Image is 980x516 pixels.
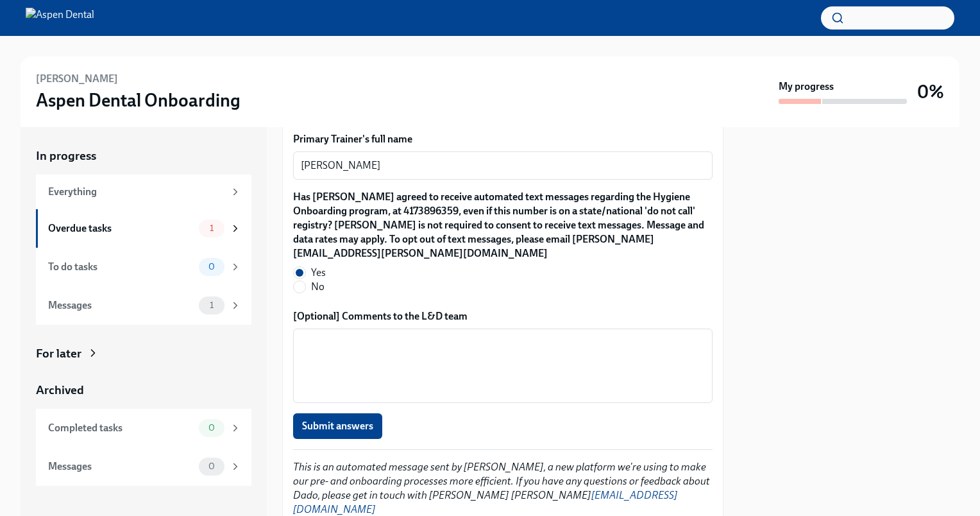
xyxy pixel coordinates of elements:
[36,148,251,164] a: In progress
[48,221,194,236] div: Overdue tasks
[36,286,251,325] a: Messages1
[48,460,194,474] div: Messages
[293,413,382,439] button: Submit answers
[36,89,241,112] h3: Aspen Dental Onboarding
[48,185,224,199] div: Everything
[201,262,223,271] span: 0
[26,8,94,28] img: Aspen Dental
[202,223,221,233] span: 1
[779,80,834,94] strong: My progress
[36,409,251,447] a: Completed tasks0
[36,248,251,286] a: To do tasks0
[36,209,251,248] a: Overdue tasks1
[36,345,251,362] a: For later
[36,175,251,209] a: Everything
[301,158,705,173] textarea: [PERSON_NAME]
[48,298,194,313] div: Messages
[48,260,194,274] div: To do tasks
[311,280,325,294] span: No
[293,309,713,323] label: [Optional] Comments to the L&D team
[293,132,713,146] label: Primary Trainer's full name
[36,382,251,399] a: Archived
[311,266,326,280] span: Yes
[302,420,373,433] span: Submit answers
[201,461,223,471] span: 0
[48,421,194,435] div: Completed tasks
[36,345,81,362] div: For later
[36,447,251,486] a: Messages0
[201,423,223,433] span: 0
[917,80,944,103] h3: 0%
[36,72,118,86] h6: [PERSON_NAME]
[293,461,710,515] em: This is an automated message sent by [PERSON_NAME], a new platform we're using to make our pre- a...
[293,190,713,261] label: Has [PERSON_NAME] agreed to receive automated text messages regarding the Hygiene Onboarding prog...
[202,300,221,310] span: 1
